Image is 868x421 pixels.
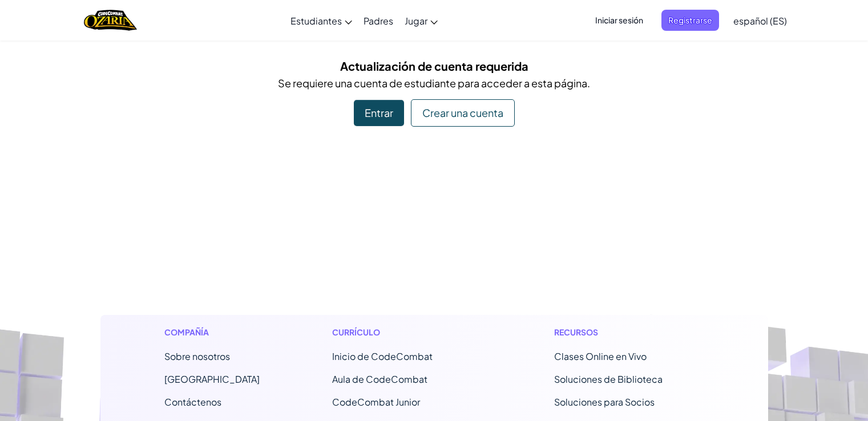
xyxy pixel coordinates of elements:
img: Home [84,9,137,32]
span: Estudiantes [290,15,342,27]
button: Registrarse [661,10,719,31]
span: español (ES) [733,15,787,27]
a: Soluciones para Socios [554,396,655,408]
div: Entrar [354,100,404,126]
a: [GEOGRAPHIC_DATA] [164,373,260,385]
button: Iniciar sesión [588,10,650,31]
a: Jugar [399,5,443,36]
span: Inicio de CodeCombat [332,350,433,362]
span: Jugar [405,15,427,27]
a: CodeCombat Junior [332,396,420,408]
a: Ozaria by CodeCombat logo [84,9,137,32]
a: Sobre nosotros [164,350,230,362]
a: Padres [358,5,399,36]
a: Clases Online en Vivo [554,350,647,362]
a: Aula de CodeCombat [332,373,427,385]
h5: Actualización de cuenta requerida [109,57,760,75]
a: español (ES) [728,5,793,36]
a: Estudiantes [285,5,358,36]
p: Se requiere una cuenta de estudiante para acceder a esta página. [109,75,760,91]
div: Crear una cuenta [411,99,515,127]
a: Soluciones de Biblioteca [554,373,663,385]
span: Contáctenos [164,396,221,408]
h1: Currículo [332,326,482,338]
h1: Compañía [164,326,260,338]
h1: Recursos [554,326,704,338]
